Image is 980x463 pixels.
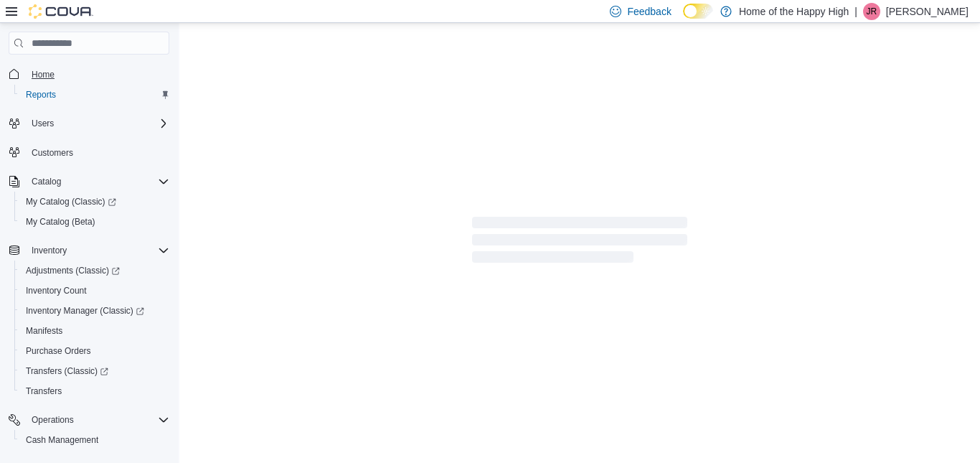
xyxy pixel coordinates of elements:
[26,173,67,190] button: Catalog
[14,361,175,381] a: Transfers (Classic)
[26,89,56,100] span: Reports
[26,265,120,276] span: Adjustments (Classic)
[26,115,169,132] span: Users
[26,305,144,317] span: Inventory Manager (Classic)
[14,321,175,341] button: Manifests
[26,411,80,429] button: Operations
[26,325,62,337] span: Manifests
[26,242,169,259] span: Inventory
[26,345,91,357] span: Purchase Orders
[26,216,95,228] span: My Catalog (Beta)
[3,63,175,84] button: Home
[20,383,67,400] a: Transfers
[14,381,175,401] button: Transfers
[20,342,169,360] span: Purchase Orders
[26,173,169,190] span: Catalog
[20,363,169,380] span: Transfers (Classic)
[20,262,169,279] span: Adjustments (Classic)
[26,385,62,397] span: Transfers
[3,113,175,134] button: Users
[20,383,169,400] span: Transfers
[20,282,93,299] a: Inventory Count
[26,285,87,296] span: Inventory Count
[26,365,108,377] span: Transfers (Classic)
[627,4,671,19] span: Feedback
[32,69,55,80] span: Home
[14,301,175,321] a: Inventory Manager (Classic)
[26,434,98,446] span: Cash Management
[20,193,169,210] span: My Catalog (Classic)
[20,193,122,210] a: My Catalog (Classic)
[20,342,97,360] a: Purchase Orders
[14,341,175,361] button: Purchase Orders
[886,3,969,20] p: [PERSON_NAME]
[3,240,175,261] button: Inventory
[14,281,175,301] button: Inventory Count
[867,3,877,20] span: JR
[20,302,169,319] span: Inventory Manager (Classic)
[32,147,73,159] span: Customers
[26,115,60,132] button: Users
[20,86,62,103] a: Reports
[20,282,169,299] span: Inventory Count
[32,414,74,426] span: Operations
[32,118,54,129] span: Users
[14,85,175,105] button: Reports
[20,431,104,449] a: Cash Management
[29,4,93,19] img: Cova
[26,196,116,207] span: My Catalog (Classic)
[32,176,61,187] span: Catalog
[32,245,67,256] span: Inventory
[20,86,169,103] span: Reports
[20,431,169,449] span: Cash Management
[20,262,126,279] a: Adjustments (Classic)
[683,4,713,19] input: Dark Mode
[26,144,169,162] span: Customers
[14,261,175,281] a: Adjustments (Classic)
[20,302,150,319] a: Inventory Manager (Classic)
[26,144,79,162] a: Customers
[14,430,175,450] button: Cash Management
[3,172,175,192] button: Catalog
[20,322,169,340] span: Manifests
[14,212,175,232] button: My Catalog (Beta)
[20,213,169,230] span: My Catalog (Beta)
[26,242,72,259] button: Inventory
[26,65,169,83] span: Home
[20,363,114,380] a: Transfers (Classic)
[863,3,880,20] div: Jazmine Rice
[854,3,857,20] p: |
[3,142,175,163] button: Customers
[20,213,101,230] a: My Catalog (Beta)
[20,322,68,340] a: Manifests
[739,3,849,20] p: Home of the Happy High
[472,220,687,266] span: Loading
[14,192,175,212] a: My Catalog (Classic)
[26,411,169,429] span: Operations
[26,66,60,83] a: Home
[3,410,175,430] button: Operations
[683,19,684,19] span: Dark Mode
